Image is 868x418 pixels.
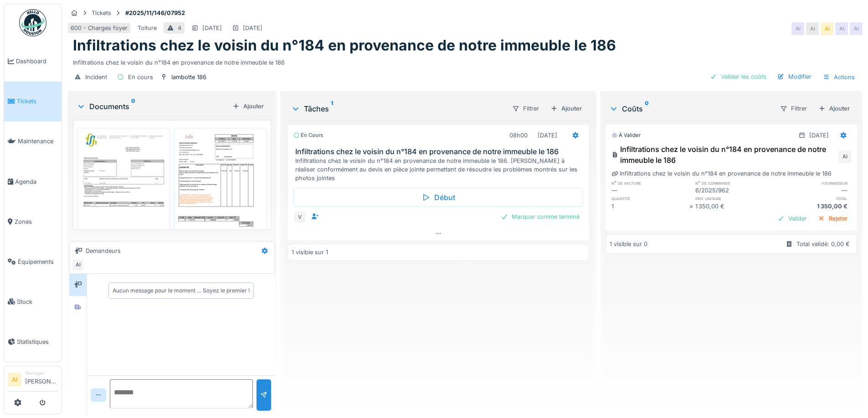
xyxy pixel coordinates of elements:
[4,282,62,322] a: Stock
[15,177,58,186] span: Agenda
[611,144,837,166] div: Infiltrations chez le voisin du n°184 en provenance de notre immeuble le 186
[18,257,58,266] span: Équipements
[4,242,62,282] a: Équipements
[92,9,111,17] div: Tickets
[509,131,528,140] div: 08h00
[695,180,773,186] h6: n° de commande
[611,169,832,178] div: Infiltrations chez le voisin du n°184 en provenance de notre immeuble le 186
[229,100,267,112] div: Ajouter
[25,370,58,377] div: Manager
[773,186,851,195] div: —
[85,73,107,81] div: Incident
[171,73,206,81] div: lambotte 186
[611,196,689,201] h6: quantité
[15,217,58,226] span: Zones
[18,137,58,146] span: Maintenance
[73,37,616,54] h1: Infiltrations chez le voisin du n°184 en provenance de notre immeuble le 186
[695,196,773,201] h6: prix unitaire
[508,102,543,115] div: Filtrer
[17,337,58,346] span: Statistiques
[293,188,583,207] div: Début
[73,55,857,67] div: Infiltrations chez le voisin du n°184 en provenance de notre immeuble le 186
[128,73,153,81] div: En cours
[774,212,811,225] div: Valider
[809,131,829,140] div: [DATE]
[806,22,819,35] div: AI
[819,71,859,84] div: Actions
[331,103,333,114] sup: 1
[292,248,328,257] div: 1 visible sur 1
[25,370,58,389] li: [PERSON_NAME]
[821,22,833,35] div: AI
[773,196,851,201] h6: total
[835,22,848,35] div: AI
[77,101,229,112] div: Documents
[814,212,851,225] div: Rejeter
[79,130,168,255] img: 7e108zxz3z2fxwcxvymducdrm80b
[611,202,689,211] div: 1
[293,211,306,223] div: V
[17,297,58,306] span: Stock
[547,102,586,115] div: Ajouter
[16,57,58,65] span: Dashboard
[689,202,695,211] div: ×
[8,373,21,387] li: AI
[293,131,323,139] div: En cours
[4,81,62,121] a: Tickets
[295,156,585,183] div: Infiltrations chez le voisin du n°184 en provenance de notre immeuble le 186. [PERSON_NAME] à réa...
[4,201,62,242] a: Zones
[610,240,647,248] div: 1 visible sur 0
[815,102,853,115] div: Ajouter
[611,180,689,186] h6: n° de facture
[71,24,128,32] div: 600 - Charges foyer
[243,24,262,32] div: [DATE]
[791,22,804,35] div: AI
[138,24,157,32] div: Toiture
[86,247,121,255] div: Demandeurs
[645,103,649,114] sup: 0
[706,71,770,83] div: Valider les coûts
[4,121,62,161] a: Maintenance
[178,24,181,32] div: 4
[850,22,863,35] div: AI
[72,259,84,272] div: AI
[774,71,815,83] div: Modifier
[122,9,189,17] strong: #2025/11/146/07952
[176,130,265,245] img: 9nwo3zzenzvrzoifuegu52y7pax3
[695,202,773,211] div: 1 350,00 €
[773,180,851,186] h6: fournisseur
[538,131,557,140] div: [DATE]
[4,161,62,201] a: Agenda
[611,131,641,139] div: À valider
[773,202,851,211] div: 1 350,00 €
[291,103,504,114] div: Tâches
[113,287,250,295] div: Aucun message pour le moment … Soyez le premier !
[131,101,135,112] sup: 0
[202,24,222,32] div: [DATE]
[4,322,62,362] a: Statistiques
[695,186,773,195] div: 6/2025/962
[838,151,851,163] div: AI
[611,186,689,195] div: —
[19,9,46,36] img: Badge_color-CXgf-gQk.svg
[776,102,811,115] div: Filtrer
[497,211,583,223] div: Marquer comme terminé
[295,147,585,156] h3: Infiltrations chez le voisin du n°184 en provenance de notre immeuble le 186
[4,41,62,81] a: Dashboard
[796,240,850,248] div: Total validé: 0,00 €
[609,103,772,114] div: Coûts
[8,370,58,392] a: AI Manager[PERSON_NAME]
[17,97,58,106] span: Tickets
